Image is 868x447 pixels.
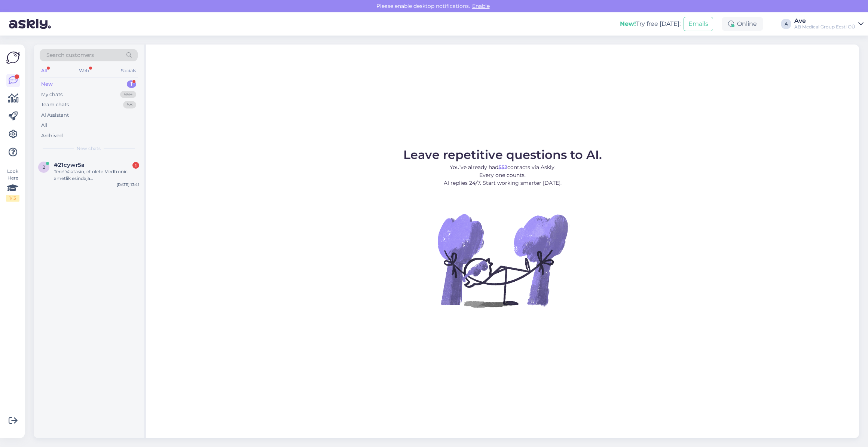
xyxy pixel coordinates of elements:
span: Enable [470,3,492,9]
b: 552 [498,164,507,171]
div: Online [722,17,763,31]
div: 99+ [120,91,136,98]
span: Search customers [46,51,94,59]
span: 2 [43,164,45,170]
div: Web [77,66,91,76]
div: All [41,122,48,129]
div: AB Medical Group Eesti OÜ [794,24,855,30]
div: Try free [DATE]: [620,19,681,28]
div: New [41,80,53,88]
div: Archived [41,132,63,140]
div: Team chats [41,101,69,108]
div: AI Assistant [41,111,69,119]
div: 58 [123,101,136,108]
div: 1 / 3 [6,195,19,202]
a: AveAB Medical Group Eesti OÜ [794,18,864,30]
span: #21cywr5a [54,162,85,168]
div: 1 [127,80,136,88]
div: Look Here [6,168,19,202]
div: Tere! Vaatasin, et olete Medtronic ametlik esindaja [GEOGRAPHIC_DATA]. Mul on küsimus seoses Lega... [54,168,139,182]
p: You’ve already had contacts via Askly. Every one counts. AI replies 24/7. Start working smarter [... [403,163,602,187]
div: 1 [132,162,139,169]
img: Askly Logo [6,50,20,65]
b: New! [620,20,636,27]
div: [DATE] 13:41 [117,182,139,187]
span: Leave repetitive questions to AI. [403,147,602,162]
div: All [40,66,48,76]
div: Ave [794,18,855,24]
span: New chats [77,145,101,152]
div: Socials [119,66,138,76]
div: My chats [41,91,62,98]
button: Emails [684,17,713,31]
div: A [781,19,791,29]
img: No Chat active [435,193,570,328]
